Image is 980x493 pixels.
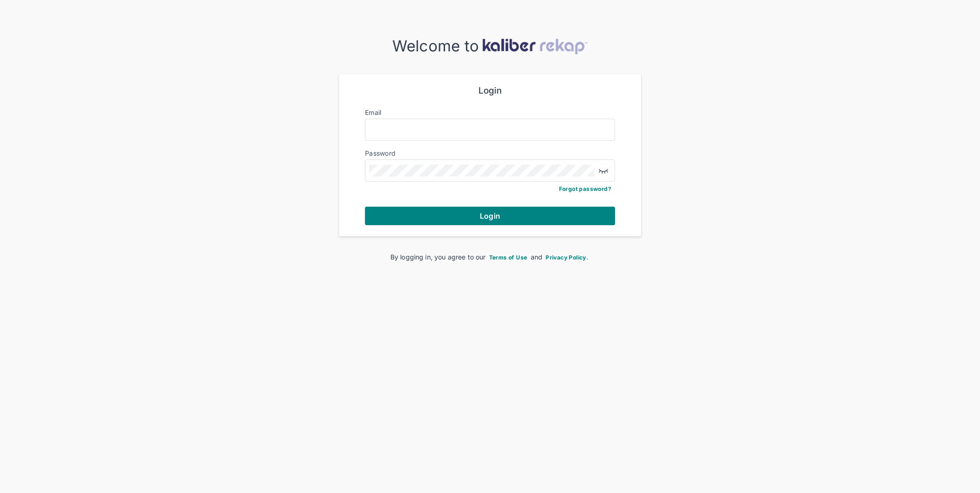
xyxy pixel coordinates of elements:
[365,207,615,225] button: Login
[544,253,590,261] a: Privacy Policy.
[365,85,615,96] div: Login
[598,165,609,176] img: eye-closed.fa43b6e4.svg
[546,254,588,261] span: Privacy Policy.
[365,149,396,157] label: Password
[365,108,381,116] label: Email
[489,254,528,261] span: Terms of Use
[480,211,500,221] span: Login
[559,185,611,192] a: Forgot password?
[354,252,626,262] div: By logging in, you agree to our and
[488,253,529,261] a: Terms of Use
[482,38,588,54] img: kaliber-logo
